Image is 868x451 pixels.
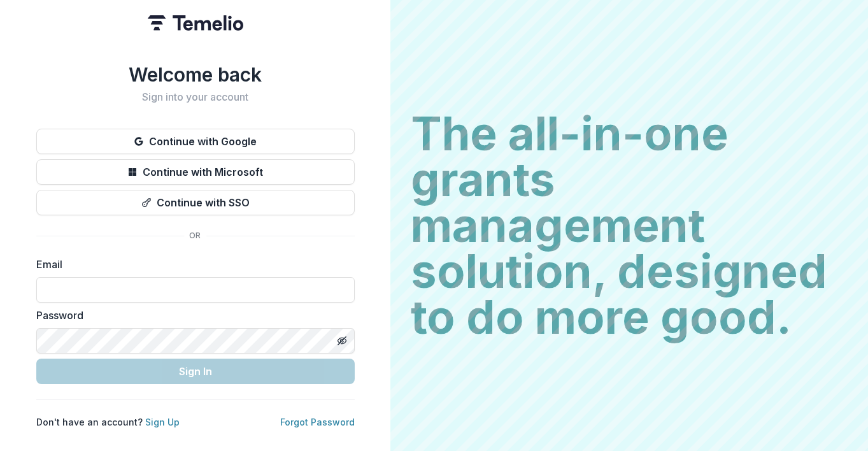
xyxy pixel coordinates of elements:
label: Password [36,308,347,323]
a: Forgot Password [280,417,355,427]
button: Continue with Microsoft [36,159,355,185]
button: Sign In [36,359,355,384]
img: Temelio [148,15,243,31]
button: Toggle password visibility [332,331,352,351]
button: Continue with SSO [36,190,355,215]
button: Continue with Google [36,129,355,154]
h1: Welcome back [36,63,355,86]
a: Sign Up [145,417,180,427]
h2: Sign into your account [36,91,355,103]
label: Email [36,257,347,272]
p: Don't have an account? [36,415,180,429]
